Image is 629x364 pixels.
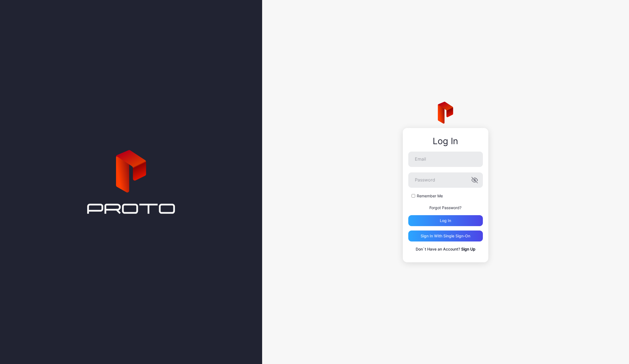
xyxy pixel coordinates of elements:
input: Password [408,172,483,188]
button: Log in [408,215,483,226]
button: Sign in With Single Sign-On [408,231,483,241]
div: Log In [408,136,483,146]
a: Forgot Password? [429,205,461,210]
div: Log in [440,218,451,223]
button: Password [471,177,478,183]
a: Sign Up [461,247,475,251]
p: Don`t Have an Account? [408,246,483,252]
label: Remember Me [417,193,443,199]
input: Email [408,152,483,167]
div: Sign in With Single Sign-On [421,234,470,238]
